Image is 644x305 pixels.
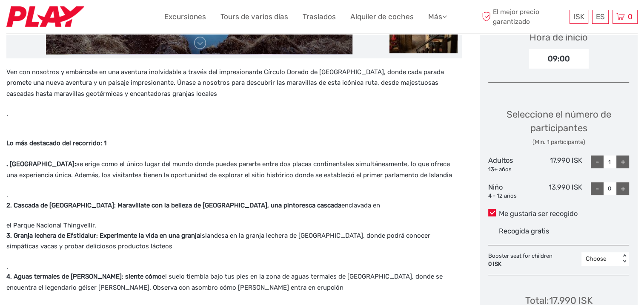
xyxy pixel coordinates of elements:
a: Alquiler de coches [350,11,414,23]
div: 0 ISK [488,260,552,268]
strong: 3. Granja lechera de Efstidalur: Experimente la vida en una granja [6,232,200,239]
span: El mejor precio garantizado [480,7,567,26]
div: - [591,155,604,168]
strong: 2. Cascada de [GEOGRAPHIC_DATA]: Maravíllate con la belleza de [GEOGRAPHIC_DATA], una pintoresca ... [6,201,341,209]
p: Ven con nosotros y embárcate en una aventura inolvidable a través del impresionante Círculo Dorad... [6,67,462,100]
a: Traslados [303,11,336,23]
div: 13.990 ISK [535,182,582,200]
div: < > [621,254,628,263]
span: ISK [573,12,584,21]
div: + [616,155,629,168]
a: Excursiones [164,11,206,23]
span: 0 [627,12,634,21]
strong: 4. Aguas termales de [PERSON_NAME]: siente cómo [6,273,162,280]
label: Me gustaría ser recogido [488,209,629,219]
p: enclavada en [6,200,462,211]
strong: . [GEOGRAPHIC_DATA]: [6,160,76,168]
a: Tours de varios días [220,11,288,23]
div: Niño [488,182,535,200]
strong: Lo más destacado del recorrido: 1 [6,139,106,147]
span: Recogida gratis [499,227,549,235]
a: Más [428,11,447,23]
div: - [591,182,604,195]
p: se erige como el único lugar del mundo donde puedes pararte entre dos placas continentales simult... [6,159,462,181]
div: ES [592,10,609,24]
div: 13+ años [488,166,535,174]
p: el suelo tiembla bajo tus pies en la zona de aguas termales de [GEOGRAPHIC_DATA], donde se encuen... [6,271,462,293]
p: We're away right now. Please check back later! [12,15,96,22]
button: Open LiveChat chat widget [98,13,108,23]
div: Booster seat for children [488,252,557,268]
div: Adultos [488,155,535,173]
div: 4 - 12 años [488,192,535,200]
div: 17.990 ISK [535,155,582,173]
div: + [616,182,629,195]
div: (Min. 1 participante) [488,138,629,147]
div: 09:00 [529,49,589,69]
div: Seleccione el número de participantes [488,108,629,147]
p: islandesa en la granja lechera de [GEOGRAPHIC_DATA], donde podrá conocer simpáticas vacas y proba... [6,230,462,252]
img: Fly Play [6,6,84,27]
div: Hora de inicio [530,31,588,44]
div: Choose [586,255,616,263]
